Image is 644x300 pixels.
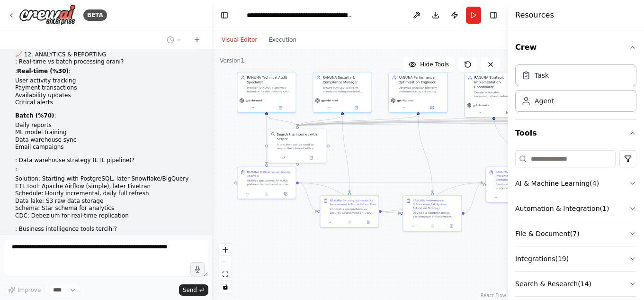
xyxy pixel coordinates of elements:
[15,129,197,136] li: ML model training
[15,77,197,85] li: User activity tracking
[464,72,523,118] div: RANUNA Strategic Implementation CoordinatorCreate actionable implementation roadmaps for RANUNA's...
[247,10,353,20] nav: breadcrumb
[515,9,554,21] h4: Resources
[219,244,232,256] button: zoom in
[15,183,197,191] li: ETL tool: Apache Airflow (simple), later Fivetran
[263,34,302,45] button: Execution
[313,72,372,113] div: RANUNA Security & Compliance ManagerEnsure RANUNA platform maintains enterprise-level security st...
[535,96,554,106] div: Agent
[219,281,232,293] button: toggle interactivity
[485,167,545,203] div: RANUNA Master Implementation Roadmap & Execution PlanSynthesize all technical analysis, security ...
[15,51,197,59] h2: 📈 12. ANALYTICS & REPORTING
[15,92,197,100] li: Availability updates
[277,132,323,142] div: Search the internet with Serper
[237,72,296,113] div: RANUNA Technical Audit SpecialistMonitor RANUNA platform's technical health, identify critical is...
[15,112,197,120] p: :
[247,86,293,93] div: Monitor RANUNA platform's technical health, identify critical issues, and track standard complian...
[403,57,455,72] button: Hide Tools
[15,84,197,92] li: Payment transactions
[322,75,368,85] div: RANUNA Security & Compliance Manager
[83,9,107,21] div: BETA
[179,284,208,296] button: Send
[412,199,458,210] div: RANUNA Performance Enhancement & System Activation Strategy
[322,86,368,93] div: Ensure RANUNA platform maintains enterprise-level security standards, resolve critical security v...
[15,58,197,66] p: : Real-time vs batch processing oranı?
[473,103,489,107] span: gpt-4o-mini
[15,136,197,144] li: Data warehouse sync
[494,109,521,115] button: Open in side panel
[474,75,520,90] div: RANUNA Strategic Implementation Coordinator
[382,209,400,216] g: Edge from c1c7a3a4-0486-4184-99e7-726148d01eeb to 45276f79-84d5-4d79-80a0-1056114df343
[515,171,636,196] button: AI & Machine Learning(4)
[247,75,293,85] div: RANUNA Technical Audit Specialist
[247,170,293,178] div: RANUNA Critical Issues Priority Analysis
[4,284,45,296] button: Improve
[219,244,232,293] div: React Flow controls
[330,199,376,206] div: RANUNA Security Vulnerability Assessment & Remediation Plan
[320,195,379,228] div: RANUNA Security Vulnerability Assessment & Remediation PlanConduct a comprehensive security asses...
[299,181,483,185] g: Edge from 4a4ffc42-466f-4cd0-b0f2-ea0c7f9e310d to b032811b-4074-449e-9750-b5e90e7aa2ae
[382,181,483,214] g: Edge from c1c7a3a4-0486-4184-99e7-726148d01eeb to b032811b-4074-449e-9750-b5e90e7aa2ae
[299,181,317,214] g: Edge from 4a4ffc42-466f-4cd0-b0f2-ea0c7f9e310d to c1c7a3a4-0486-4184-99e7-726148d01eeb
[330,207,376,215] div: Conduct a comprehensive security assessment of RANUNA platform focusing on the critical Frontend ...
[183,286,197,294] span: Send
[398,86,444,93] div: Optimize RANUNA platform performance by activating dormant systems like Kafka event-driven archit...
[247,179,293,186] div: Analyze the current RANUNA platform issues based on the detailed audit report. Focus on the most ...
[189,34,205,45] button: Start a new chat
[163,34,186,45] button: Switch to previous chat
[15,122,197,129] li: Daily reports
[15,190,197,198] li: Schedule: Hourly incremental, daily full refresh
[264,115,269,164] g: Edge from 1a6e8ae7-4d33-452a-a571-6a253a93055b to 4a4ffc42-466f-4cd0-b0f2-ea0c7f9e310d
[343,105,370,110] button: Open in side panel
[18,286,41,294] span: Improve
[17,68,69,74] strong: Real-time (%30)
[15,226,197,233] p: : Business intelligence tools tercihi?
[443,223,459,229] button: Open in side panel
[267,105,294,110] button: Open in side panel
[245,99,262,102] span: gpt-4o-mini
[220,57,244,64] div: Version 1
[388,72,447,113] div: RANUNA Performance Optimization EngineerOptimize RANUNA platform performance by activating dorman...
[402,195,462,232] div: RANUNA Performance Enhancement & System Activation StrategyDevelop a comprehensive performance en...
[15,68,197,75] p: : :
[474,91,520,98] div: Create actionable implementation roadmaps for RANUNA's technical improvements, coordinate between...
[419,105,446,110] button: Open in side panel
[481,293,506,298] a: React Flow attribution
[340,115,352,192] g: Edge from 20ddbf88-c6eb-4eff-99f7-069c0241051a to c1c7a3a4-0486-4184-99e7-726148d01eeb
[237,167,296,200] div: RANUNA Critical Issues Priority AnalysisAnalyze the current RANUNA platform issues based on the d...
[515,272,636,296] button: Search & Research(14)
[15,144,197,151] li: Email campaigns
[487,9,500,22] button: Hide right sidebar
[420,61,449,68] span: Hide Tools
[218,9,231,22] button: Hide left sidebar
[515,196,636,221] button: Automation & Integration(1)
[277,191,294,197] button: Open in side panel
[15,205,197,212] li: Schema: Star schema for analytics
[271,132,275,136] img: SerperDevTool
[465,181,483,216] g: Edge from 45276f79-84d5-4d79-80a0-1056114df343 to b032811b-4074-449e-9750-b5e90e7aa2ae
[15,175,197,183] li: Solution: Starting with PostgreSQL, later Snowflake/BigQuery
[216,34,263,45] button: Visual Editor
[15,157,197,164] p: : Data warehouse strategy (ETL pipeline)?
[515,61,636,119] div: Crew
[495,170,541,182] div: RANUNA Master Implementation Roadmap & Execution Plan
[416,115,435,192] g: Edge from 6b8543a0-22c6-49b1-86c3-8af7afe6100f to 45276f79-84d5-4d79-80a0-1056114df343
[515,246,636,271] button: Integrations(19)
[398,75,444,85] div: RANUNA Performance Optimization Engineer
[397,99,413,102] span: gpt-4o-mini
[360,219,376,225] button: Open in side panel
[15,166,197,173] p: :
[268,129,327,164] div: SerperDevToolSearch the internet with SerperA tool that can be used to search the internet with a...
[219,268,232,281] button: fit view
[515,34,636,61] button: Crew
[515,120,636,146] button: Tools
[15,212,197,220] li: CDC: Debezium for real-time replication
[298,155,325,161] button: Open in side panel
[422,223,442,229] button: No output available
[495,182,541,190] div: Synthesize all technical analysis, security remediation plans, and performance enhancement strate...
[515,221,636,246] button: File & Document(7)
[15,112,54,119] strong: Batch (%70)
[257,191,277,197] button: No output available
[412,211,458,218] div: Develop a comprehensive performance enhancement strategy for RANUNA platform focusing on activati...
[264,115,300,126] g: Edge from 1a6e8ae7-4d33-452a-a571-6a253a93055b to fd33c097-2f5f-41f4-a058-dbd36e6aa364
